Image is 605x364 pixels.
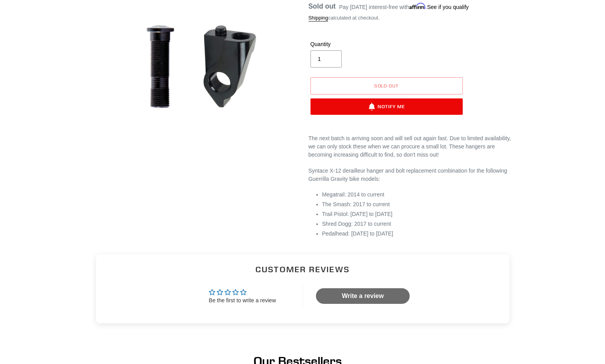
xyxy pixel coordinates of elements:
[309,167,516,183] p: Syntace X-12 derailleur hanger and bolt replacement combination for the following Guerrilla Gravi...
[374,83,399,89] span: Sold out
[311,40,385,48] label: Quantity
[316,288,410,304] a: Write a review
[309,15,328,21] a: Shipping
[309,134,516,159] p: The next batch is arriving soon and will sell out again fast. Due to limited availability, we can...
[309,2,336,10] span: Sold out
[311,77,463,95] button: Sold out
[102,264,503,275] h2: Customer Reviews
[339,1,469,11] p: Pay [DATE] interest-free with .
[427,4,469,10] a: See if you qualify - Learn more about Affirm Financing (opens in modal)
[322,200,516,209] li: The Smash: 2017 to current
[409,3,426,9] span: Affirm
[309,14,516,22] div: calculated at checkout.
[322,191,516,199] li: Megatrail: 2014 to current
[311,98,463,115] button: Notify Me
[209,297,276,305] div: Be the first to write a review
[322,210,516,218] li: Trail Pistol: [DATE] to [DATE]
[322,230,516,238] li: Pedalhead: [DATE] to [DATE]
[209,288,276,297] div: Average rating is 0.00 stars
[322,220,516,228] li: Shred Dogg: 2017 to current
